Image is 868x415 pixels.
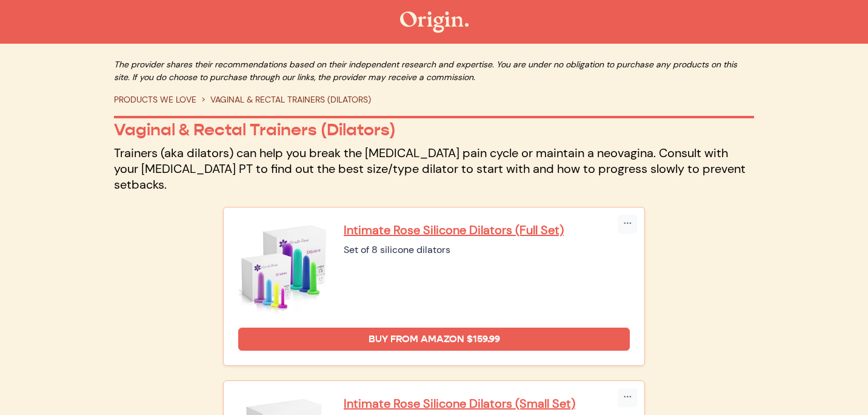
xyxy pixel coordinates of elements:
[344,396,630,411] a: Intimate Rose Silicone Dilators (Small Set)
[114,145,754,192] p: Trainers (aka dilators) can help you break the [MEDICAL_DATA] pain cycle or maintain a neovagina....
[344,222,630,238] a: Intimate Rose Silicone Dilators (Full Set)
[238,222,329,313] img: Intimate Rose Silicone Dilators (Full Set)
[238,328,630,351] a: Buy from Amazon $159.99
[114,58,754,84] p: The provider shares their recommendations based on their independent research and expertise. You ...
[344,243,630,257] div: Set of 8 silicone dilators
[114,94,196,105] a: PRODUCTS WE LOVE
[400,12,469,33] img: The Origin Shop
[114,120,754,140] p: Vaginal & Rectal Trainers (Dilators)
[196,93,371,106] li: VAGINAL & RECTAL TRAINERS (DILATORS)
